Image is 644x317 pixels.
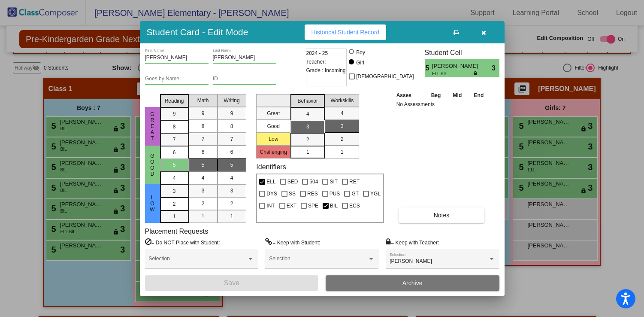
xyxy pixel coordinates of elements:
[230,200,233,207] span: 2
[173,200,176,208] span: 2
[307,189,318,199] span: RES
[399,207,485,223] button: Notes
[145,275,319,291] button: Save
[173,213,176,220] span: 1
[306,136,309,143] span: 2
[230,187,233,195] span: 3
[468,91,490,100] th: End
[351,189,359,199] span: GT
[173,110,176,118] span: 9
[202,200,205,207] span: 2
[230,213,233,220] span: 1
[341,148,344,156] span: 1
[341,110,344,117] span: 4
[356,59,364,67] div: Girl
[230,161,233,169] span: 5
[394,91,425,100] th: Asses
[308,201,318,211] span: SPE
[230,122,233,130] span: 8
[432,70,474,77] span: ELL BIL
[434,212,450,219] span: Notes
[202,110,205,117] span: 9
[202,213,205,220] span: 1
[173,136,176,143] span: 7
[202,148,205,156] span: 6
[341,122,344,130] span: 3
[287,177,298,187] span: SED
[309,177,318,187] span: 504
[266,201,275,211] span: INT
[147,27,248,37] h3: Student Card - Edit Mode
[311,29,380,36] span: Historical Student Record
[287,201,296,211] span: EXT
[306,49,328,58] span: 2024 - 25
[202,161,205,169] span: 5
[330,189,340,199] span: PUS
[425,91,447,100] th: Beg
[306,110,309,118] span: 4
[341,135,344,143] span: 2
[492,63,499,73] span: 3
[402,280,423,287] span: Archive
[390,258,432,264] span: [PERSON_NAME]
[148,111,156,141] span: Great
[202,187,205,195] span: 3
[349,177,360,187] span: RET
[148,153,156,177] span: Good
[425,49,499,57] h3: Student Cell
[447,91,468,100] th: Mid
[432,62,480,70] span: [PERSON_NAME] [PERSON_NAME]
[356,71,414,82] span: [DEMOGRAPHIC_DATA]
[230,110,233,117] span: 9
[265,238,320,247] label: = Keep with Student:
[266,189,277,199] span: DYS
[356,49,365,56] div: Boy
[145,238,220,247] label: = Do NOT Place with Student:
[425,63,432,73] span: 5
[326,275,499,291] button: Archive
[165,97,184,105] span: Reading
[148,195,156,213] span: Low
[256,163,286,171] label: Identifiers
[370,189,381,199] span: YGL
[230,135,233,143] span: 7
[266,177,275,187] span: ELL
[202,122,205,130] span: 8
[173,123,176,131] span: 8
[145,76,209,82] input: goes by name
[306,58,326,66] span: Teacher:
[197,97,209,104] span: Math
[230,174,233,182] span: 4
[305,24,387,40] button: Historical Student Record
[306,66,346,75] span: Grade : Incoming
[306,123,309,131] span: 3
[173,174,176,182] span: 4
[349,201,360,211] span: ECS
[202,174,205,182] span: 4
[394,100,490,109] td: No Assessments
[145,227,209,235] label: Placement Requests
[330,97,354,104] span: Workskills
[173,187,176,195] span: 3
[173,161,176,169] span: 5
[306,148,309,156] span: 1
[330,201,338,211] span: BIL
[230,148,233,156] span: 6
[224,97,239,104] span: Writing
[202,135,205,143] span: 7
[173,149,176,156] span: 6
[298,97,318,105] span: Behavior
[386,238,439,247] label: = Keep with Teacher:
[289,189,296,199] span: SS
[224,279,239,287] span: Save
[330,177,338,187] span: SIT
